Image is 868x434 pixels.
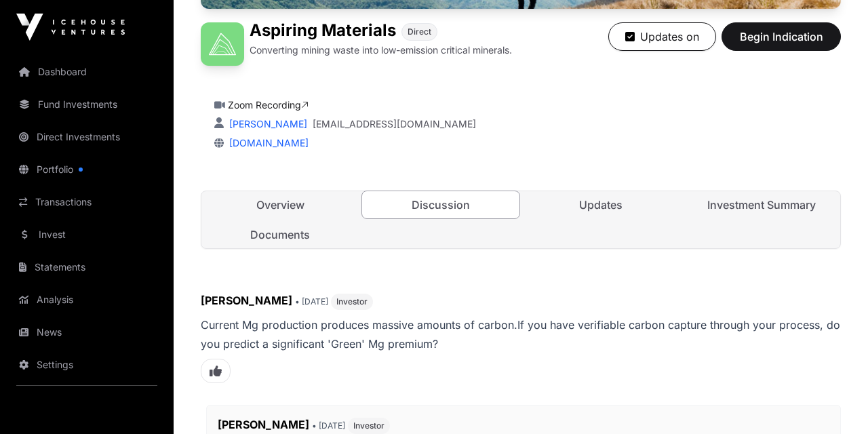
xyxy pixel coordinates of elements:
span: [PERSON_NAME] [201,294,292,307]
span: Like this comment [201,359,231,383]
span: [PERSON_NAME] [218,418,309,431]
a: Documents [201,221,359,248]
span: • [DATE] [295,296,328,307]
a: [DOMAIN_NAME] [224,137,309,149]
span: Investor [336,296,368,307]
p: Current Mg production produces massive amounts of carbon.If you have verifiable carbon capture th... [201,315,841,353]
span: Begin Indication [738,28,824,45]
span: • [DATE] [312,420,345,431]
a: Begin Indication [722,36,841,50]
nav: Tabs [201,191,840,248]
a: Investment Summary [683,191,841,218]
a: Fund Investments [11,90,163,119]
button: Begin Indication [722,22,841,51]
a: Portfolio [11,155,163,184]
a: Overview [201,191,359,218]
a: News [11,317,163,347]
iframe: Chat Widget [800,369,868,434]
a: Direct Investments [11,122,163,152]
a: Zoom Recording [228,99,309,111]
a: Settings [11,350,163,380]
p: Converting mining waste into low-emission critical minerals. [250,43,512,57]
a: Analysis [11,285,163,315]
a: Dashboard [11,57,163,87]
button: Updates on [608,22,716,51]
h1: Aspiring Materials [250,22,396,41]
a: Transactions [11,187,163,217]
a: Discussion [361,191,521,219]
span: Direct [408,26,431,37]
a: Updates [522,191,680,218]
a: Invest [11,220,163,250]
span: Investor [353,420,384,431]
a: [PERSON_NAME] [226,118,307,130]
img: Icehouse Ventures Logo [16,14,125,41]
a: [EMAIL_ADDRESS][DOMAIN_NAME] [313,117,476,131]
img: Aspiring Materials [201,22,244,66]
a: Statements [11,252,163,282]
